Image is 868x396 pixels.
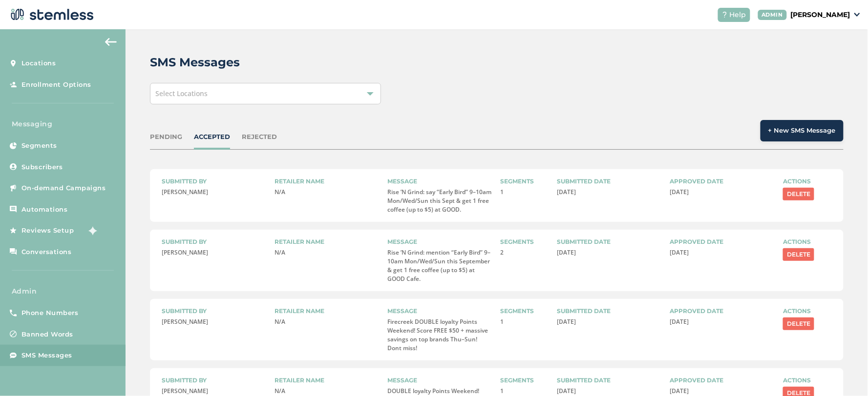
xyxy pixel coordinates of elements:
[275,248,380,257] p: N/A
[557,177,662,186] label: Submitted date
[275,238,380,246] label: Retailer name
[21,162,63,172] span: Subscribers
[275,387,380,396] p: N/A
[722,12,728,18] img: icon-help-white-03924b79.svg
[557,188,662,197] p: [DATE]
[162,248,267,257] p: [PERSON_NAME]
[557,238,662,246] label: Submitted date
[783,307,832,316] label: Actions
[242,132,277,142] div: REJECTED
[194,132,230,142] div: ACCEPTED
[670,248,775,257] p: [DATE]
[819,349,868,396] iframe: Chat Widget
[670,177,775,186] label: Approved date
[768,126,836,136] span: + New SMS Message
[783,248,814,261] button: Delete
[387,376,492,385] label: Message
[670,238,775,246] label: Approved date
[21,205,68,215] span: Automations
[670,376,775,385] label: Approved date
[387,177,492,186] label: Message
[275,177,380,186] label: Retailer name
[21,141,57,151] span: Segments
[162,238,267,246] label: Submitted by
[791,10,850,20] p: [PERSON_NAME]
[21,59,56,68] span: Locations
[387,188,492,214] p: Rise ’N Grind: say “Early Bird” 9–10am Mon/Wed/Sun this Sept & get 1 free coffee (up to $5) at GOOD.
[501,307,550,316] label: Segments
[783,238,832,246] label: Actions
[783,177,832,186] label: Actions
[275,307,380,316] label: Retailer name
[21,247,72,257] span: Conversations
[150,54,240,71] h2: SMS Messages
[501,248,550,257] p: 2
[501,238,550,246] label: Segments
[82,221,101,240] img: glitter-stars-b7820f95.gif
[387,248,492,283] p: Rise ’N Grind: mention “Early Bird” 9–10am Mon/Wed/Sun this September & get 1 free coffee (up to ...
[105,38,117,46] img: icon-arrow-back-accent-c549486e.svg
[758,10,787,20] div: ADMIN
[557,376,662,385] label: Submitted date
[783,376,832,385] label: Actions
[783,188,814,200] button: Delete
[275,376,380,385] label: Retailer name
[730,10,746,20] span: Help
[387,238,492,246] label: Message
[21,80,91,90] span: Enrollment Options
[387,317,492,353] p: Firecreek DOUBLE loyalty Points Weekend! Score FREE $50 + massive savings on top brands Thu–Sun! ...
[275,317,380,326] p: N/A
[21,308,79,318] span: Phone Numbers
[21,226,74,236] span: Reviews Setup
[387,307,492,316] label: Message
[275,188,380,197] p: N/A
[501,188,550,197] p: 1
[162,376,267,385] label: Submitted by
[162,387,267,396] p: [PERSON_NAME]
[670,307,775,316] label: Approved date
[21,183,106,193] span: On-demand Campaigns
[150,132,182,142] div: PENDING
[21,351,72,360] span: SMS Messages
[557,307,662,316] label: Submitted date
[670,317,775,326] p: [DATE]
[162,177,267,186] label: Submitted by
[21,330,73,339] span: Banned Words
[162,307,267,316] label: Submitted by
[162,188,267,197] p: [PERSON_NAME]
[501,177,550,186] label: Segments
[501,387,550,396] p: 1
[783,317,814,330] button: Delete
[670,188,775,197] p: [DATE]
[557,387,662,396] p: [DATE]
[8,5,94,24] img: logo-dark-0685b13c.svg
[670,387,775,396] p: [DATE]
[501,376,550,385] label: Segments
[557,248,662,257] p: [DATE]
[557,317,662,326] p: [DATE]
[761,120,844,141] button: + New SMS Message
[854,13,860,17] img: icon_down-arrow-small-66adaf34.svg
[501,317,550,326] p: 1
[162,317,267,326] p: [PERSON_NAME]
[155,89,208,98] span: Select Locations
